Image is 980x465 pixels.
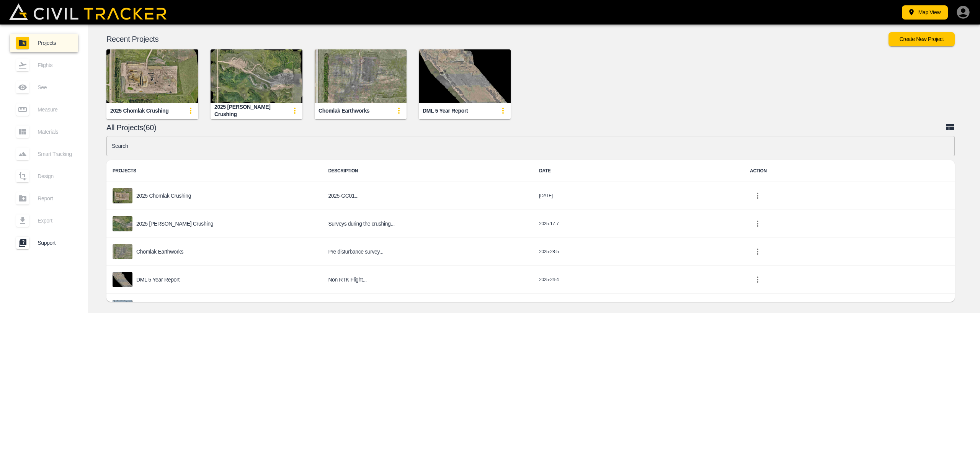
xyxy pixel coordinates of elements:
img: project-image [113,216,132,231]
p: Recent Projects [106,36,889,42]
th: DESCRIPTION [322,160,533,182]
button: Create New Project [889,32,955,46]
span: Support [38,240,72,246]
th: ACTION [744,160,955,182]
th: PROJECTS [106,160,322,182]
img: DML 5 Year Report [419,49,511,103]
h6: 2025-GC01 [328,191,527,201]
button: update-card-details [391,103,407,118]
span: Projects [38,40,72,46]
p: 2025 Chomlak Crushing [136,193,191,199]
td: 2025-28-5 [533,238,744,266]
img: 2025 Chomlak Crushing [106,49,198,103]
img: project-image [113,188,132,203]
img: 2025 Schultz Crushing [211,49,302,103]
img: Chomlak Earthworks [315,49,407,103]
a: Support [10,234,78,252]
img: Civil Tracker [9,3,167,20]
td: 2025-29-1 [533,294,744,322]
p: All Projects(60) [106,124,946,131]
a: Projects [10,34,78,52]
img: project-image [113,272,132,287]
div: 2025 Chomlak Crushing [110,107,169,115]
p: 2025 [PERSON_NAME] Crushing [136,221,213,227]
div: Chomlak Earthworks [318,107,369,115]
img: project-image [113,300,132,315]
img: project-image [113,244,132,259]
div: 2025 [PERSON_NAME] Crushing [214,103,287,118]
h6: Pre disturbance survey [328,247,527,257]
button: Map View [902,5,948,20]
td: [DATE] [533,182,744,210]
td: 2025-17-7 [533,210,744,238]
td: 2025-24-4 [533,266,744,294]
div: DML 5 Year Report [423,107,468,115]
button: update-card-details [287,103,302,118]
p: DML 5 Year Report [136,277,180,283]
h6: Non RTK Flight [328,275,527,285]
p: Chomlak Earthworks [136,249,183,255]
button: update-card-details [495,103,511,118]
button: update-card-details [183,103,198,118]
th: DATE [533,160,744,182]
h6: Surveys during the crushing [328,219,527,229]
